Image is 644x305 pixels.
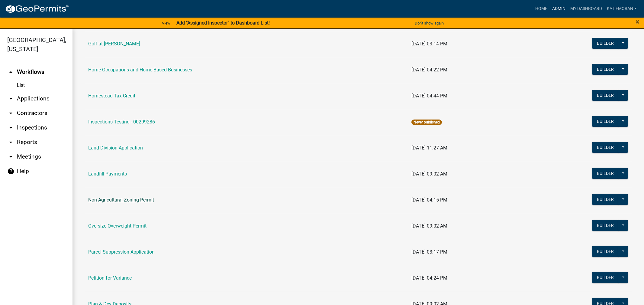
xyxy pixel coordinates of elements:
a: Homestead Tax Credit [88,93,135,99]
i: arrow_drop_down [7,153,14,160]
a: Non-Agricultural Zoning Permit [88,197,154,203]
a: Golf at [PERSON_NAME] [88,41,140,47]
a: Oversize Overweight Permit [88,223,147,229]
a: Land Division Application [88,145,143,151]
i: help [7,168,14,175]
button: Builder [592,38,619,49]
button: Builder [592,272,619,283]
a: Inspections Testing - 00299286 [88,119,155,125]
a: Home Occupations and Home Based Businesses [88,67,192,73]
span: [DATE] 11:27 AM [411,145,447,151]
i: arrow_drop_down [7,95,14,102]
span: × [636,18,639,26]
a: Admin [550,3,568,15]
span: [DATE] 09:02 AM [411,171,447,177]
span: [DATE] 03:14 PM [411,41,447,47]
i: arrow_drop_down [7,110,14,117]
a: My Dashboard [568,3,604,15]
button: Builder [592,194,619,205]
button: Builder [592,246,619,257]
button: Builder [592,64,619,75]
button: Don't show again [412,18,446,28]
span: [DATE] 09:02 AM [411,223,447,229]
i: arrow_drop_down [7,139,14,146]
button: Builder [592,116,619,127]
button: Builder [592,168,619,179]
span: Never published [411,120,442,125]
span: [DATE] 03:17 PM [411,249,447,255]
button: Builder [592,142,619,153]
button: Builder [592,220,619,231]
a: Petition for Variance [88,275,132,281]
button: Builder [592,90,619,101]
a: KatieMoran [604,3,639,15]
span: [DATE] 04:24 PM [411,275,447,281]
i: arrow_drop_down [7,124,14,131]
a: Landfill Payments [88,171,127,177]
span: [DATE] 04:22 PM [411,67,447,73]
button: Close [636,18,639,25]
span: [DATE] 04:44 PM [411,93,447,99]
a: Parcel Suppression Application [88,249,155,255]
strong: Add "Assigned Inspector" to Dashboard List! [176,20,270,26]
span: [DATE] 04:15 PM [411,197,447,203]
a: Home [533,3,550,15]
a: View [159,18,173,28]
i: arrow_drop_up [7,68,14,76]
